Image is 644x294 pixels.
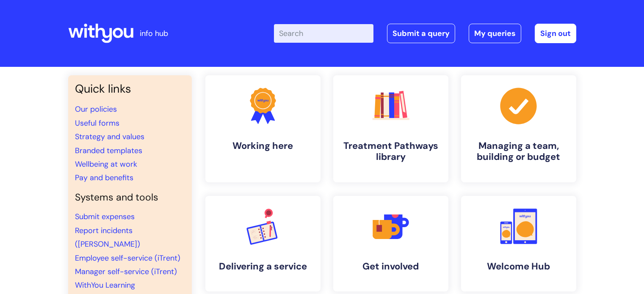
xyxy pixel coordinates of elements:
a: Sign out [535,24,576,43]
h3: Quick links [75,82,185,96]
a: Delivering a service [205,196,321,291]
a: Treatment Pathways library [333,75,448,182]
h4: Delivering a service [212,261,314,272]
h4: Welcome Hub [468,261,569,272]
a: Working here [205,75,321,182]
a: Submit expenses [75,212,135,222]
a: Strategy and values [75,132,144,142]
h4: Get involved [340,261,442,272]
a: Useful forms [75,118,119,128]
a: Submit a query [387,24,455,43]
h4: Systems and tools [75,192,185,203]
h4: Treatment Pathways library [340,140,442,163]
a: WithYou Learning [75,280,135,290]
p: info hub [140,27,168,40]
h4: Working here [212,140,314,151]
h4: Managing a team, building or budget [468,140,569,163]
a: Get involved [333,196,448,291]
input: Search [274,24,373,43]
a: Manager self-service (iTrent) [75,267,177,277]
a: Welcome Hub [461,196,576,291]
a: Employee self-service (iTrent) [75,253,180,263]
div: | - [274,24,576,43]
a: Managing a team, building or budget [461,75,576,182]
a: Wellbeing at work [75,159,137,169]
a: Report incidents ([PERSON_NAME]) [75,225,140,249]
a: Branded templates [75,146,142,156]
a: My queries [469,24,521,43]
a: Our policies [75,104,117,114]
a: Pay and benefits [75,173,133,183]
